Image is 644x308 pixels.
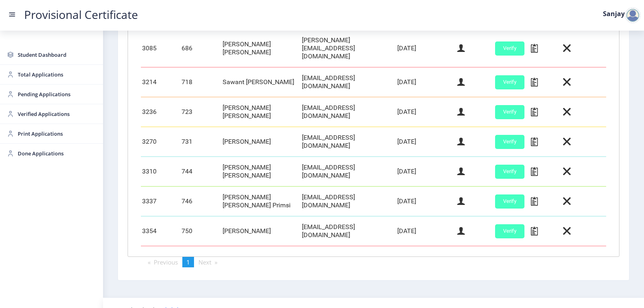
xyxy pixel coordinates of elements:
[18,149,97,158] span: Done Applications
[18,89,97,99] span: Pending Applications
[301,67,396,97] td: [EMAIL_ADDRESS][DOMAIN_NAME]
[221,29,301,67] td: [PERSON_NAME] [PERSON_NAME]
[180,216,221,246] td: 750
[495,165,524,179] button: Verify
[221,67,301,97] td: Sawant [PERSON_NAME]
[221,216,301,246] td: [PERSON_NAME]
[141,67,180,97] td: 3214
[495,135,524,149] button: Verify
[301,157,396,186] td: [EMAIL_ADDRESS][DOMAIN_NAME]
[301,29,396,67] td: [PERSON_NAME][EMAIL_ADDRESS][DOMAIN_NAME]
[396,67,456,97] td: [DATE]
[180,29,221,67] td: 686
[141,186,180,216] td: 3337
[186,258,190,266] span: 1
[141,127,180,157] td: 3270
[495,194,524,209] button: Verify
[180,127,221,157] td: 731
[603,10,625,17] label: Sanjay
[495,105,524,119] button: Verify
[141,157,180,186] td: 3310
[221,127,301,157] td: [PERSON_NAME]
[141,97,180,127] td: 3236
[396,216,456,246] td: [DATE]
[16,10,146,19] a: Provisional Certificate
[221,186,301,216] td: [PERSON_NAME] [PERSON_NAME] Primsi
[396,127,456,157] td: [DATE]
[18,109,97,119] span: Verified Applications
[18,129,97,138] span: Print Applications
[495,224,524,238] button: Verify
[180,186,221,216] td: 746
[495,41,524,56] button: Verify
[221,97,301,127] td: [PERSON_NAME] [PERSON_NAME]
[180,97,221,127] td: 723
[396,29,456,67] td: [DATE]
[301,186,396,216] td: [EMAIL_ADDRESS][DOMAIN_NAME]
[198,258,211,266] span: Next
[396,186,456,216] td: [DATE]
[495,75,524,89] button: Verify
[128,257,619,267] ul: Pagination
[301,216,396,246] td: [EMAIL_ADDRESS][DOMAIN_NAME]
[396,157,456,186] td: [DATE]
[301,97,396,127] td: [EMAIL_ADDRESS][DOMAIN_NAME]
[180,157,221,186] td: 744
[18,70,97,79] span: Total Applications
[141,216,180,246] td: 3354
[154,258,178,266] span: Previous
[141,29,180,67] td: 3085
[221,157,301,186] td: [PERSON_NAME] [PERSON_NAME]
[18,50,97,60] span: Student Dashboard
[180,67,221,97] td: 718
[301,127,396,157] td: [EMAIL_ADDRESS][DOMAIN_NAME]
[396,97,456,127] td: [DATE]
